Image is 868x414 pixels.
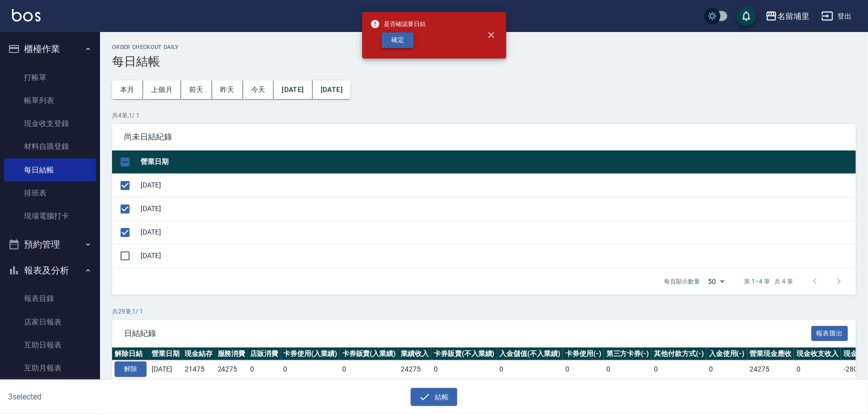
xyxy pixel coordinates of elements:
[313,80,351,99] button: [DATE]
[281,378,340,396] td: 0
[340,347,399,360] th: 卡券販賣(入業績)
[651,347,706,360] th: 其他付款方式(-)
[497,360,563,378] td: 0
[704,268,728,295] div: 50
[398,347,431,360] th: 業績收入
[115,361,147,377] button: 解除
[370,19,426,29] span: 是否確認要日結
[138,173,856,197] td: [DATE]
[411,388,457,406] button: 結帳
[744,277,793,286] p: 第 1–4 筆 共 4 筆
[112,80,143,99] button: 本月
[604,347,652,360] th: 第三方卡券(-)
[777,10,809,22] div: 名留埔里
[112,111,856,120] p: 共 4 筆, 1 / 1
[4,66,96,89] a: 打帳單
[4,181,96,204] a: 排班表
[4,112,96,135] a: 現金收支登錄
[248,378,281,396] td: 0
[794,360,841,378] td: 0
[4,204,96,227] a: 現場電腦打卡
[706,347,747,360] th: 入金使用(-)
[706,378,747,396] td: 0
[811,326,848,341] button: 報表匯出
[651,378,706,396] td: 0
[215,378,248,396] td: 36182
[340,360,399,378] td: 0
[8,390,215,403] h6: 3 selected
[4,36,96,62] button: 櫃檯作業
[497,378,563,396] td: 0
[431,347,497,360] th: 卡券販賣(不入業績)
[794,378,841,396] td: 0
[604,378,652,396] td: 0
[215,347,248,360] th: 服務消費
[181,80,212,99] button: 前天
[112,347,149,360] th: 解除日結
[215,360,248,378] td: 24275
[138,244,856,267] td: [DATE]
[12,9,41,21] img: Logo
[664,277,700,286] p: 每頁顯示數量
[398,378,431,396] td: 36182
[4,158,96,181] a: 每日結帳
[138,150,856,174] th: 營業日期
[794,347,841,360] th: 現金收支收入
[248,347,281,360] th: 店販消費
[747,360,794,378] td: 24275
[604,360,652,378] td: 0
[138,220,856,244] td: [DATE]
[563,347,604,360] th: 卡券使用(-)
[480,24,502,46] button: close
[497,347,563,360] th: 入金儲值(不入業績)
[4,89,96,112] a: 帳單列表
[563,378,604,396] td: 0
[248,360,281,378] td: 0
[143,80,181,99] button: 上個月
[736,6,756,26] button: save
[124,328,811,338] span: 日結紀錄
[281,347,340,360] th: 卡券使用(入業績)
[243,80,274,99] button: 今天
[382,32,414,48] button: 確定
[761,6,813,26] button: 名留埔里
[182,378,215,396] td: 33096
[138,197,856,220] td: [DATE]
[431,378,497,396] td: 0
[112,54,856,68] h3: 每日結帳
[706,360,747,378] td: 0
[4,257,96,283] button: 報表及分析
[4,287,96,310] a: 報表目錄
[747,347,794,360] th: 營業現金應收
[811,328,848,337] a: 報表匯出
[4,356,96,379] a: 互助月報表
[4,231,96,257] button: 預約管理
[651,360,706,378] td: 0
[4,333,96,356] a: 互助日報表
[182,347,215,360] th: 現金結存
[112,307,856,316] p: 共 29 筆, 1 / 1
[149,347,182,360] th: 營業日期
[281,360,340,378] td: 0
[398,360,431,378] td: 24275
[431,360,497,378] td: 0
[124,132,844,142] span: 尚未日結紀錄
[340,378,399,396] td: 0
[149,378,182,396] td: [DATE]
[747,378,794,396] td: 36182
[4,310,96,333] a: 店家日報表
[274,80,312,99] button: [DATE]
[4,135,96,158] a: 材料自購登錄
[182,360,215,378] td: 21475
[149,360,182,378] td: [DATE]
[212,80,243,99] button: 昨天
[112,44,856,50] h2: Order checkout daily
[563,360,604,378] td: 0
[817,7,856,25] button: 登出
